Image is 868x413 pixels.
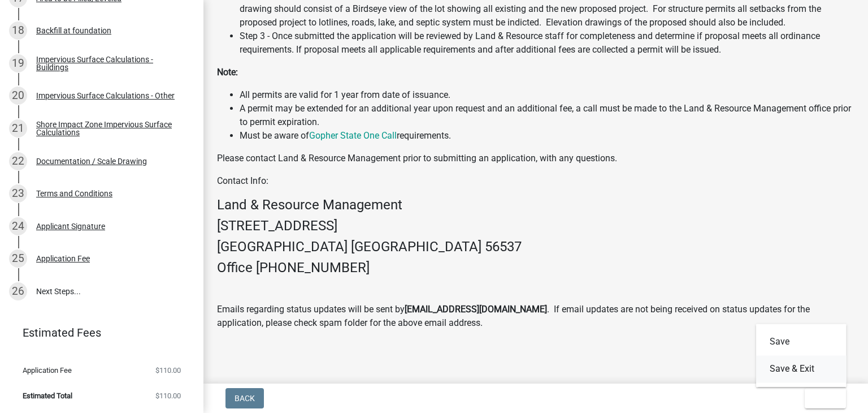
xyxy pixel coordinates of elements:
[240,102,854,129] li: A permit may be extended for an additional year upon request and an additional fee, a call must b...
[23,392,72,399] span: Estimated Total
[9,87,27,105] div: 20
[217,67,238,78] strong: Note:
[155,392,181,399] span: $110.00
[36,55,185,71] div: Impervious Surface Calculations - Buildings
[240,88,854,102] li: All permits are valid for 1 year from date of issuance.
[155,367,181,374] span: $110.00
[756,324,847,387] div: Exit
[9,152,27,170] div: 22
[217,218,854,234] h4: [STREET_ADDRESS]
[36,222,105,230] div: Applicant Signature
[36,27,111,35] div: Backfill at foundation
[36,255,90,263] div: Application Fee
[9,282,27,300] div: 26
[9,321,185,344] a: Estimated Fees
[805,388,846,408] button: Exit
[217,174,854,188] p: Contact Info:
[756,328,847,355] button: Save
[9,249,27,268] div: 25
[9,184,27,203] div: 23
[235,394,255,403] span: Back
[36,121,185,136] div: Shore Impact Zone Impervious Surface Calculations
[756,355,847,382] button: Save & Exit
[36,190,112,197] div: Terms and Conditions
[217,303,854,330] p: Emails regarding status updates will be sent by . If email updates are not being received on stat...
[9,217,27,235] div: 24
[23,367,72,374] span: Application Fee
[225,388,264,408] button: Back
[217,260,854,276] h4: Office [PHONE_NUMBER]
[814,394,830,403] span: Exit
[405,304,547,315] strong: [EMAIL_ADDRESS][DOMAIN_NAME]
[217,197,854,213] h4: Land & Resource Management
[36,157,147,165] div: Documentation / Scale Drawing
[240,129,854,143] li: Must be aware of requirements.
[36,92,175,100] div: Impervious Surface Calculations - Other
[9,54,27,72] div: 19
[217,239,854,255] h4: [GEOGRAPHIC_DATA] [GEOGRAPHIC_DATA] 56537
[309,130,397,141] a: Gopher State One Call
[217,152,854,165] p: Please contact Land & Resource Management prior to submitting an application, with any questions.
[240,29,854,57] li: Step 3 - Once submitted the application will be reviewed by Land & Resource staff for completenes...
[9,21,27,40] div: 18
[9,119,27,137] div: 21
